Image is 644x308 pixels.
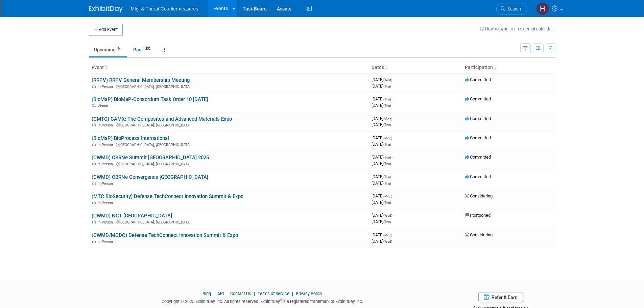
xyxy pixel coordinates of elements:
[98,220,115,224] span: In-Person
[372,161,391,166] span: [DATE]
[212,291,216,296] span: |
[131,6,198,11] span: Mfg. & Threat Countermeasures
[92,162,96,165] img: In-Person Event
[92,77,190,83] a: (RRPV) RRPV General Membership Meeting
[372,96,393,101] span: [DATE]
[202,291,211,296] a: Blog
[393,213,394,218] span: -
[92,104,96,107] img: Virtual Event
[383,162,391,166] span: (Thu)
[465,116,491,121] span: Committed
[372,84,391,89] span: [DATE]
[296,291,322,296] a: Privacy Policy
[92,123,96,126] img: In-Person Event
[92,213,172,219] a: (CWMD) NCT [GEOGRAPHIC_DATA]
[92,155,209,161] a: (CWMD) CBRNe Summit [GEOGRAPHIC_DATA] 2025
[98,182,115,186] span: In-Person
[392,96,393,101] span: -
[372,142,391,147] span: [DATE]
[383,143,391,146] span: (Thu)
[393,232,394,237] span: -
[128,43,158,56] a: Past252
[98,85,115,89] span: In-Person
[92,96,208,102] a: (BioMaP) BioMaP-Consortium Task Order 10 [DATE]
[392,174,393,179] span: -
[258,291,289,296] a: Terms of Service
[280,298,282,302] sup: ®
[383,85,391,88] span: (Thu)
[383,117,392,121] span: (Mon)
[383,194,392,198] span: (Mon)
[92,219,366,224] div: [GEOGRAPHIC_DATA], [GEOGRAPHIC_DATA]
[383,97,391,101] span: (Thu)
[383,104,391,108] span: (Thu)
[496,3,527,15] a: Search
[92,143,96,146] img: In-Person Event
[98,143,115,147] span: In-Person
[480,26,555,31] a: How to sync to an external calendar...
[92,240,96,243] img: In-Person Event
[372,135,394,140] span: [DATE]
[92,220,96,223] img: In-Person Event
[89,6,123,13] img: ExhibitDay
[465,232,493,237] span: Considering
[372,219,391,224] span: [DATE]
[383,201,391,205] span: (Thu)
[225,291,229,296] span: |
[230,291,251,296] a: Contact Us
[478,292,523,302] a: Refer & Earn
[372,213,394,218] span: [DATE]
[92,85,96,88] img: In-Person Event
[383,136,392,140] span: (Mon)
[372,116,394,121] span: [DATE]
[92,232,238,238] a: (CWMD/MCDC) Defense TechConnect Innovation Summit & Expo
[92,182,96,185] img: In-Person Event
[393,135,394,140] span: -
[98,240,115,244] span: In-Person
[89,43,127,56] a: Upcoming9
[98,201,115,205] span: In-Person
[393,77,394,82] span: -
[252,291,257,296] span: |
[465,96,491,101] span: Committed
[465,135,491,140] span: Committed
[92,142,366,147] div: [GEOGRAPHIC_DATA], [GEOGRAPHIC_DATA]
[143,46,152,51] span: 252
[372,200,391,205] span: [DATE]
[290,291,295,296] span: |
[92,174,208,180] a: (CWMD) CBRNe Convergence [GEOGRAPHIC_DATA]
[92,84,366,89] div: [GEOGRAPHIC_DATA], [GEOGRAPHIC_DATA]
[493,65,496,70] a: Sort by Participation Type
[383,123,391,127] span: (Thu)
[383,78,392,82] span: (Wed)
[465,77,491,82] span: Committed
[372,122,391,127] span: [DATE]
[116,46,122,51] span: 9
[372,77,394,82] span: [DATE]
[383,175,391,179] span: (Tue)
[369,62,462,73] th: Dates
[465,193,493,198] span: Considering
[98,123,115,127] span: In-Person
[372,239,392,244] span: [DATE]
[465,213,491,218] span: Postponed
[536,2,549,15] img: Hillary Hawkins
[393,193,394,198] span: -
[104,65,107,70] a: Sort by Event Name
[384,65,387,70] a: Sort by Start Date
[393,116,394,121] span: -
[92,116,232,122] a: (CMTC) CAMX: The Composites and Advanced Materials Expo
[372,181,391,186] span: [DATE]
[372,232,394,237] span: [DATE]
[465,174,491,179] span: Committed
[383,220,391,224] span: (Thu)
[92,201,96,204] img: In-Person Event
[383,156,391,159] span: (Tue)
[217,291,224,296] a: API
[92,122,366,127] div: [GEOGRAPHIC_DATA], [GEOGRAPHIC_DATA]
[372,174,393,179] span: [DATE]
[372,155,393,160] span: [DATE]
[505,6,521,11] span: Search
[383,182,391,185] span: (Thu)
[89,297,436,305] div: Copyright © 2025 ExhibitDay, Inc. All rights reserved. ExhibitDay is a registered trademark of Ex...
